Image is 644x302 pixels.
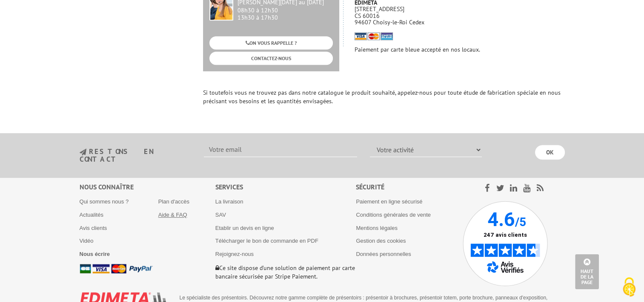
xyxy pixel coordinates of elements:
a: Actualités [80,212,103,218]
a: Haut de la page [575,254,599,289]
img: cb.gif [355,32,393,40]
div: Sécurité [356,182,463,192]
a: Mentions légales [356,225,398,231]
a: Conditions générales de vente [356,212,431,218]
a: La livraison [215,198,243,205]
input: OK [535,145,565,160]
img: Avis Vérifiés - 4.6 sur 5 - 247 avis clients [463,201,548,286]
a: Plan d'accès [158,198,189,205]
a: Télécharger le bon de commande en PDF [215,238,318,244]
div: Nous connaître [80,182,215,192]
img: Cookies (fenêtre modale) [618,276,640,298]
input: Votre email [204,142,357,157]
a: Aide & FAQ [158,212,187,218]
h3: restons en contact [80,148,192,163]
p: Ce site dispose d’une solution de paiement par carte bancaire sécurisée par Stripe Paiement. [215,264,356,281]
a: SAV [215,212,226,218]
img: newsletter.jpg [80,148,86,156]
a: Avis clients [80,225,107,231]
a: Nous écrire [80,251,110,257]
a: Gestion des cookies [356,238,406,244]
a: Paiement en ligne sécurisé [356,198,422,205]
p: Si toutefois vous ne trouvez pas dans notre catalogue le produit souhaité, appelez-nous pour tout... [203,80,565,122]
div: Services [215,182,356,192]
a: Qui sommes nous ? [80,198,129,205]
a: Vidéo [80,238,94,244]
a: CONTACTEZ-NOUS [209,52,333,65]
a: Données personnelles [356,251,411,257]
a: Etablir un devis en ligne [215,225,274,231]
a: Rejoignez-nous [215,251,254,257]
a: ON VOUS RAPPELLE ? [209,36,333,49]
button: Cookies (fenêtre modale) [614,273,644,302]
